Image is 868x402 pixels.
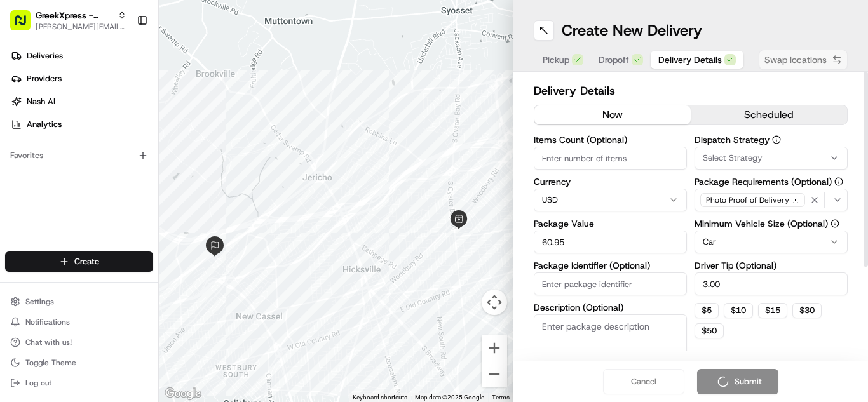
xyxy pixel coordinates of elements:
[102,197,128,207] span: [DATE]
[102,245,209,267] a: 💻API Documentation
[543,53,569,66] span: Pickup
[162,385,204,402] a: Open this area in Google Maps (opens a new window)
[90,280,154,290] a: Powered byPylon
[534,219,687,228] label: Package Value
[8,245,102,267] a: 📗Knowledge Base
[25,378,51,388] span: Log out
[5,354,153,372] button: Toggle Theme
[25,358,76,368] span: Toggle Theme
[27,50,63,62] span: Deliveries
[74,256,99,267] span: Create
[534,231,687,253] input: Enter package value
[534,177,687,186] label: Currency
[695,189,848,211] button: Photo Proof of Delivery
[534,105,691,124] button: now
[216,125,231,140] button: Start new chat
[562,20,702,41] h1: Create New Delivery
[5,145,153,166] div: Favorites
[534,303,687,312] label: Description (Optional)
[695,323,724,338] button: $50
[25,317,70,327] span: Notifications
[695,147,848,170] button: Select Strategy
[27,73,62,84] span: Providers
[13,51,231,71] p: Welcome 👋
[5,91,158,112] a: Nash AI
[534,261,687,270] label: Package Identifier (Optional)
[5,5,132,36] button: GreekXpress - Plainview[PERSON_NAME][EMAIL_ADDRESS][DOMAIN_NAME]
[39,197,93,207] span: Regen Pajulas
[691,105,847,124] button: scheduled
[534,147,687,170] input: Enter number of items
[25,250,97,262] span: Knowledge Base
[534,272,687,295] input: Enter package identifier
[695,135,848,144] label: Dispatch Strategy
[120,250,204,262] span: API Documentation
[107,251,118,261] div: 💻
[13,251,23,261] div: 📗
[25,297,54,307] span: Settings
[353,393,407,402] button: Keyboard shortcuts
[492,394,510,401] a: Terms (opens in new tab)
[772,135,781,144] button: Dispatch Strategy
[695,261,848,270] label: Driver Tip (Optional)
[482,290,507,315] button: Map camera controls
[27,96,55,107] span: Nash AI
[95,197,100,207] span: •
[43,121,208,134] div: Start new chat
[5,333,153,351] button: Chat with us!
[534,82,848,100] h2: Delivery Details
[5,374,153,392] button: Log out
[706,195,789,205] span: Photo Proof of Delivery
[162,385,204,402] img: Google
[758,303,787,318] button: $15
[25,337,72,347] span: Chat with us!
[13,121,36,144] img: 1736555255976-a54dd68f-1ca7-489b-9aae-adbdc363a1c4
[415,394,484,401] span: Map data ©2025 Google
[695,272,848,295] input: Enter driver tip amount
[13,185,33,205] img: Regen Pajulas
[695,219,848,228] label: Minimum Vehicle Size (Optional)
[36,9,112,22] button: GreekXpress - Plainview
[197,163,231,178] button: See all
[482,361,507,387] button: Zoom out
[482,335,507,361] button: Zoom in
[792,303,822,318] button: $30
[13,165,85,175] div: Past conversations
[5,251,153,272] button: Create
[25,198,36,208] img: 1736555255976-a54dd68f-1ca7-489b-9aae-adbdc363a1c4
[126,281,154,290] span: Pylon
[33,82,210,95] input: Clear
[5,313,153,331] button: Notifications
[695,177,848,186] label: Package Requirements (Optional)
[5,69,158,89] a: Providers
[13,13,38,38] img: Nash
[43,134,161,144] div: We're available if you need us!
[5,293,153,311] button: Settings
[27,119,62,130] span: Analytics
[658,53,722,66] span: Delivery Details
[36,22,126,32] button: [PERSON_NAME][EMAIL_ADDRESS][DOMAIN_NAME]
[834,177,843,186] button: Package Requirements (Optional)
[534,135,687,144] label: Items Count (Optional)
[724,303,753,318] button: $10
[703,152,763,164] span: Select Strategy
[5,114,158,135] a: Analytics
[695,303,719,318] button: $5
[599,53,629,66] span: Dropoff
[5,46,158,66] a: Deliveries
[831,219,839,228] button: Minimum Vehicle Size (Optional)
